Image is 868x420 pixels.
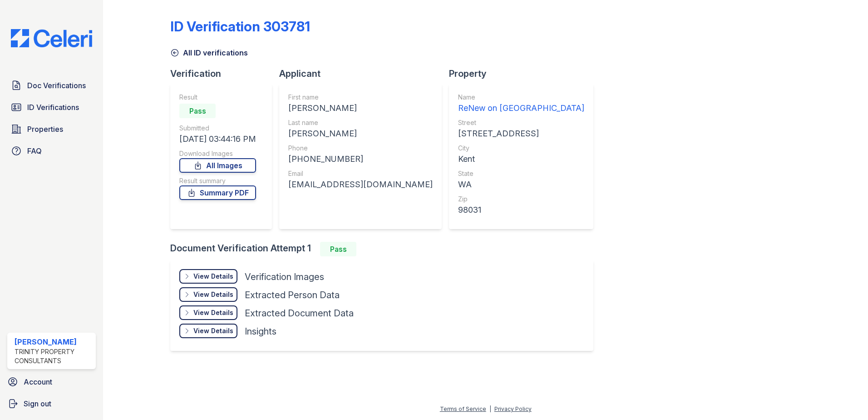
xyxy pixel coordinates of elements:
div: Kent [458,153,584,165]
div: Download Images [179,149,256,158]
a: Sign out [4,395,99,413]
div: Result summary [179,176,256,185]
div: [PERSON_NAME] [15,336,92,347]
div: Applicant [279,67,449,80]
div: [PHONE_NUMBER] [288,153,433,165]
span: Doc Verifications [27,80,86,91]
div: Verification Images [245,270,324,283]
div: [EMAIL_ADDRESS][DOMAIN_NAME] [288,178,433,191]
a: Terms of Service [440,405,486,412]
div: Verification [170,67,279,80]
div: Property [449,67,601,80]
a: ID Verifications [7,98,96,116]
span: Account [24,376,52,387]
div: Result [179,93,256,102]
a: Account [4,373,99,391]
div: | [489,405,491,412]
div: City [458,144,584,153]
a: Summary PDF [179,185,256,200]
div: View Details [193,272,233,281]
div: Extracted Document Data [245,307,354,320]
a: Name ReNew on [GEOGRAPHIC_DATA] [458,93,584,115]
div: [PERSON_NAME] [288,102,433,115]
div: View Details [193,326,233,335]
div: [PERSON_NAME] [288,127,433,140]
div: Trinity Property Consultants [15,347,92,365]
div: View Details [193,290,233,299]
div: Email [288,169,433,178]
div: [DATE] 03:44:16 PM [179,133,256,145]
div: First name [288,93,433,102]
span: Properties [27,124,63,135]
div: 98031 [458,204,584,216]
div: Insights [245,325,276,338]
div: [STREET_ADDRESS] [458,127,584,140]
div: Extracted Person Data [245,289,340,301]
div: View Details [193,308,233,317]
a: All Images [179,158,256,173]
div: ID Verification 303781 [170,18,310,35]
div: Pass [320,242,356,256]
div: Street [458,118,584,127]
a: All ID verifications [170,47,248,58]
div: Name [458,93,584,102]
div: Submitted [179,124,256,133]
img: CE_Logo_Blue-a8612792a0a2168367f1c8372b55b34899dd931a85d93a1a3d3e32e68fde9ad4.png [4,29,99,47]
div: Zip [458,195,584,204]
div: ReNew on [GEOGRAPHIC_DATA] [458,102,584,115]
div: WA [458,178,584,191]
span: ID Verifications [27,102,79,113]
div: State [458,169,584,178]
div: Phone [288,144,433,153]
a: Privacy Policy [494,405,532,412]
a: Properties [7,120,96,138]
a: FAQ [7,142,96,160]
a: Doc Verifications [7,76,96,95]
span: FAQ [27,145,42,156]
div: Document Verification Attempt 1 [170,242,601,256]
div: Pass [179,104,216,118]
div: Last name [288,118,433,127]
span: Sign out [24,398,51,409]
